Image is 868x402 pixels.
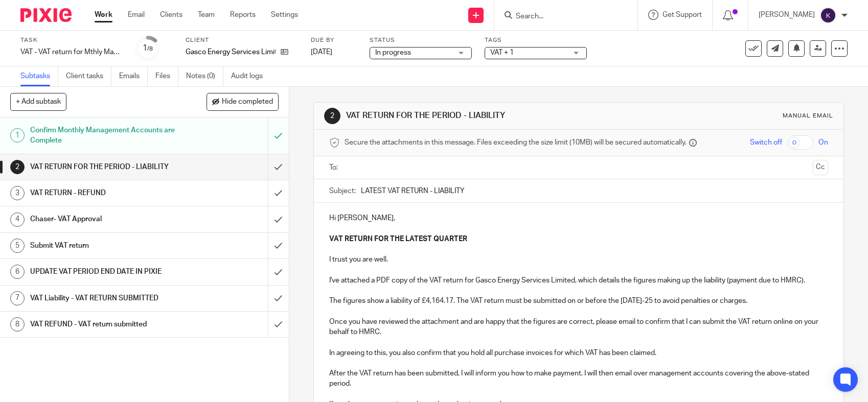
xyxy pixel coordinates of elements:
[10,160,25,174] div: 2
[186,47,276,57] p: Gasco Energy Services Limited
[20,8,72,22] img: Pixie
[231,66,270,86] a: Audit logs
[329,186,356,196] label: Subject:
[147,46,153,52] small: /8
[30,185,182,201] h1: VAT RETURN - REFUND
[271,10,298,20] a: Settings
[128,10,145,20] a: Email
[329,275,828,286] p: I've attached a PDF copy of the VAT return for Gasco Energy Services Limited, which details the f...
[813,160,828,175] button: Cc
[30,291,182,306] h1: VAT Liability - VAT RETURN SUBMITTED
[10,186,25,200] div: 3
[160,10,182,20] a: Clients
[329,348,828,358] p: In agreeing to this, you also confirm that you hold all purchase invoices for which VAT has been ...
[95,10,112,20] a: Work
[820,7,836,23] img: svg%3E
[10,239,25,253] div: 5
[186,66,223,86] a: Notes (0)
[10,317,25,332] div: 8
[30,264,182,279] h1: UPDATE VAT PERIOD END DATE IN PIXIE
[370,36,472,44] label: Status
[20,47,123,57] div: VAT - VAT return for Mthly Man Acc Clients - June - August, 2025
[490,49,514,56] span: VAT + 1
[485,36,587,44] label: Tags
[345,137,687,148] span: Secure the attachments in this message. Files exceeding the size limit (10MB) will be secured aut...
[759,10,815,20] p: [PERSON_NAME]
[329,254,828,265] p: I trust you are well.
[663,11,702,18] span: Get Support
[20,47,123,57] div: VAT - VAT return for Mthly Man Acc Clients - [DATE] - [DATE]
[30,211,182,227] h1: Chaser- VAT Approval
[750,137,782,148] span: Switch off
[346,110,601,121] h1: VAT RETURN FOR THE PERIOD - LIABILITY
[119,66,148,86] a: Emails
[30,123,182,149] h1: Confirm Monthly Management Accounts are Complete
[222,98,273,106] span: Hide completed
[783,112,833,120] div: Manual email
[20,66,58,86] a: Subtasks
[186,36,298,44] label: Client
[329,368,828,389] p: After the VAT return has been submitted, I will inform you how to make payment. I will then email...
[10,128,25,143] div: 1
[30,317,182,332] h1: VAT REFUND - VAT return submitted
[10,265,25,279] div: 6
[20,36,123,44] label: Task
[30,159,182,175] h1: VAT RETURN FOR THE PERIOD - LIABILITY
[329,162,340,173] label: To:
[329,317,828,338] p: Once you have reviewed the attachment and are happy that the figures are correct, please email to...
[155,66,178,86] a: Files
[311,49,332,56] span: [DATE]
[30,238,182,253] h1: Submit VAT return
[10,93,66,110] button: + Add subtask
[329,235,467,243] strong: VAT RETURN FOR THE LATEST QUARTER
[207,93,279,110] button: Hide completed
[311,36,357,44] label: Due by
[143,42,153,54] div: 1
[66,66,111,86] a: Client tasks
[515,12,607,21] input: Search
[10,212,25,227] div: 4
[375,49,411,56] span: In progress
[230,10,256,20] a: Reports
[329,296,828,306] p: The figures show a liability of £4,164.17. The VAT return must be submitted on or before the [DAT...
[329,213,828,223] p: Hi [PERSON_NAME],
[10,291,25,305] div: 7
[324,108,340,124] div: 2
[198,10,215,20] a: Team
[818,137,828,148] span: On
